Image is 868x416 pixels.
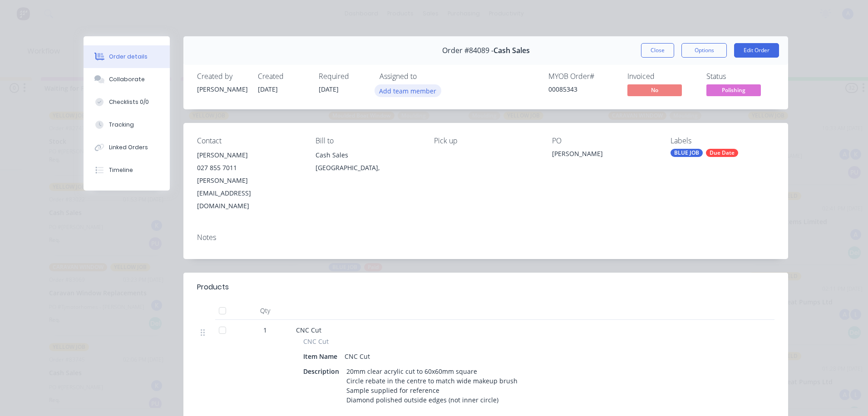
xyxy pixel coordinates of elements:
div: 00085343 [548,84,616,94]
div: Status [706,72,774,81]
span: Cash Sales [493,46,530,55]
div: CNC Cut [341,350,374,363]
div: 027 855 7011 [197,162,301,174]
button: Checklists 0/0 [84,91,170,113]
button: Timeline [84,159,170,181]
div: Tracking [109,121,134,129]
div: Contact [197,137,301,145]
button: Order details [84,45,170,68]
div: Cash Sales [316,149,419,162]
div: Item Name [303,350,341,363]
button: Linked Orders [84,136,170,159]
div: [PERSON_NAME] [552,149,656,162]
div: PO [552,137,656,145]
div: Order details [109,53,148,61]
div: Qty [238,302,292,320]
div: MYOB Order # [548,72,616,81]
button: Collaborate [84,68,170,91]
div: Timeline [109,166,133,174]
div: Products [197,282,229,293]
div: Notes [197,233,774,242]
div: Required [319,72,369,81]
div: Checklists 0/0 [109,98,149,106]
div: Created by [197,72,247,81]
button: Add team member [375,84,441,97]
div: Description [303,365,343,378]
span: 1 [263,325,267,335]
div: Invoiced [627,72,695,81]
span: CNC Cut [296,326,321,334]
div: Assigned to [380,72,470,81]
span: [DATE] [319,85,339,93]
div: [GEOGRAPHIC_DATA], [316,162,419,174]
div: [PERSON_NAME] [197,84,247,94]
div: [PERSON_NAME][EMAIL_ADDRESS][DOMAIN_NAME] [197,174,301,212]
button: Options [681,43,727,58]
div: Due Date [706,149,738,157]
div: Pick up [434,137,538,145]
button: Close [641,43,674,58]
div: Collaborate [109,75,145,83]
div: Labels [671,137,774,145]
button: Edit Order [734,43,779,58]
div: Linked Orders [109,143,148,152]
div: Bill to [316,137,419,145]
button: Add team member [380,84,441,97]
span: [DATE] [258,85,278,93]
div: Cash Sales[GEOGRAPHIC_DATA], [316,149,419,178]
span: No [627,84,682,96]
button: Polishing [706,84,761,98]
button: Tracking [84,113,170,136]
span: Order #84089 - [442,46,493,55]
div: Created [258,72,308,81]
div: [PERSON_NAME]027 855 7011[PERSON_NAME][EMAIL_ADDRESS][DOMAIN_NAME] [197,149,301,212]
div: BLUE JOB [671,149,703,157]
span: Polishing [706,84,761,96]
span: CNC Cut [303,337,329,346]
div: [PERSON_NAME] [197,149,301,162]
